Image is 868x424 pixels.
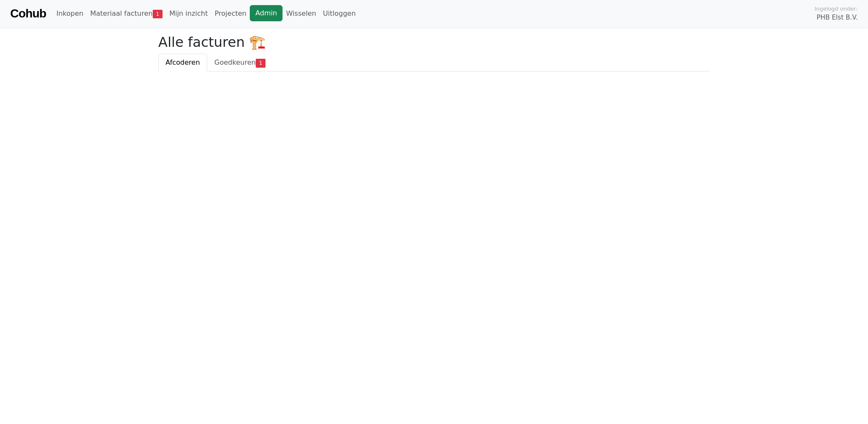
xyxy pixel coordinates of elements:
a: Admin [250,5,283,21]
a: Wisselen [283,5,320,22]
span: Goedkeuren [214,58,256,66]
h2: Alle facturen 🏗️ [158,34,710,50]
span: Afcoderen [166,58,200,66]
span: 1 [256,59,266,67]
a: Uitloggen [320,5,359,22]
a: Materiaal facturen1 [87,5,166,22]
a: Cohub [10,3,46,24]
span: 1 [153,10,163,18]
a: Inkopen [53,5,86,22]
a: Afcoderen [158,54,207,72]
a: Goedkeuren1 [207,54,273,72]
a: Projecten [211,5,250,22]
span: Ingelogd onder: [814,5,858,13]
a: Mijn inzicht [166,5,211,22]
span: PHB Elst B.V. [817,13,858,23]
